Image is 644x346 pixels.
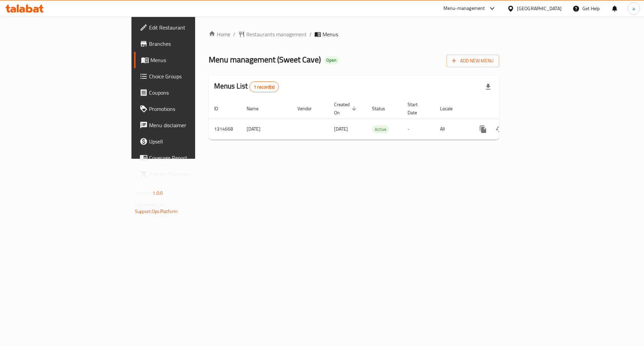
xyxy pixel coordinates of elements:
[149,121,233,129] span: Menu disclaimer
[372,104,394,113] span: Status
[209,98,545,140] table: enhanced table
[372,125,389,133] div: Active
[149,23,233,32] span: Edit Restaurant
[149,105,233,113] span: Promotions
[214,104,227,113] span: ID
[452,57,494,65] span: Add New Menu
[149,89,233,97] span: Coupons
[135,207,178,216] a: Support.OpsPlatform
[446,55,499,67] button: Add New Menu
[209,30,499,38] nav: breadcrumb
[632,5,635,12] span: a
[134,150,239,166] a: Coverage Report
[134,166,239,182] a: Grocery Checklist
[334,100,358,117] span: Created On
[149,137,233,146] span: Upsell
[247,104,267,113] span: Name
[134,84,239,101] a: Coupons
[214,81,279,92] h2: Menus List
[297,104,320,113] span: Vendor
[135,200,166,209] span: Get support on:
[435,119,470,139] td: All
[480,79,496,95] div: Export file
[241,119,292,139] td: [DATE]
[402,119,435,139] td: -
[470,98,545,119] th: Actions
[209,52,321,67] span: Menu management ( Sweet Cave )
[135,189,151,197] span: Version:
[149,154,233,162] span: Coverage Report
[134,52,239,68] a: Menus
[408,100,427,117] span: Start Date
[517,5,562,12] div: [GEOGRAPHIC_DATA]
[149,170,233,178] span: Grocery Checklist
[149,40,233,48] span: Branches
[309,30,312,38] li: /
[238,30,307,38] a: Restaurants management
[150,56,233,64] span: Menus
[372,126,389,133] span: Active
[134,117,239,133] a: Menu disclaimer
[246,30,307,38] span: Restaurants management
[134,19,239,36] a: Edit Restaurant
[443,4,485,13] div: Menu-management
[134,68,239,84] a: Choice Groups
[491,121,507,137] button: Change Status
[149,72,233,80] span: Choice Groups
[134,133,239,150] a: Upsell
[250,84,278,90] span: 1 record(s)
[249,81,279,92] div: Total records count
[134,36,239,52] a: Branches
[475,121,491,137] button: more
[152,189,163,197] span: 1.0.0
[324,57,339,63] span: Open
[134,101,239,117] a: Promotions
[324,56,339,64] div: Open
[440,104,461,113] span: Locale
[323,30,338,38] span: Menus
[334,124,348,133] span: [DATE]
